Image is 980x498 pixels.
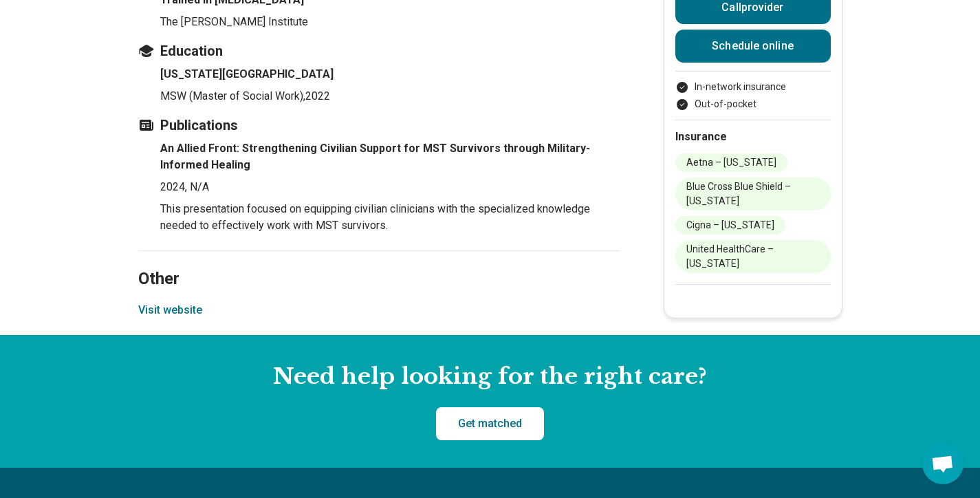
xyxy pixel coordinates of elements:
[675,240,831,273] li: United HealthCare – [US_STATE]
[675,80,831,111] ul: Payment options
[160,14,620,30] p: The [PERSON_NAME] Institute
[675,97,831,111] li: Out-of-pocket
[675,129,831,145] h2: Insurance
[160,88,620,105] p: MSW (Master of Social Work) , 2022
[675,216,785,235] li: Cigna – [US_STATE]
[675,177,831,210] li: Blue Cross Blue Shield – [US_STATE]
[138,116,620,135] h3: Publications
[675,30,831,63] a: Schedule online
[675,153,787,172] li: Aetna – [US_STATE]
[675,80,831,94] li: In-network insurance
[138,302,202,318] button: Visit website
[160,140,620,173] h4: An Allied Front: Strengthening Civilian Support for MST Survivors through Military-Informed Healing
[138,41,620,61] h3: Education
[436,407,544,440] a: Get matched
[160,66,620,83] h4: [US_STATE][GEOGRAPHIC_DATA]
[922,443,963,484] div: Open chat
[160,201,620,234] p: This presentation focused on equipping civilian clinicians with the specialized knowledge needed ...
[138,235,620,291] h2: Other
[11,362,969,391] h2: Need help looking for the right care?
[160,179,620,195] p: 2024, N/A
